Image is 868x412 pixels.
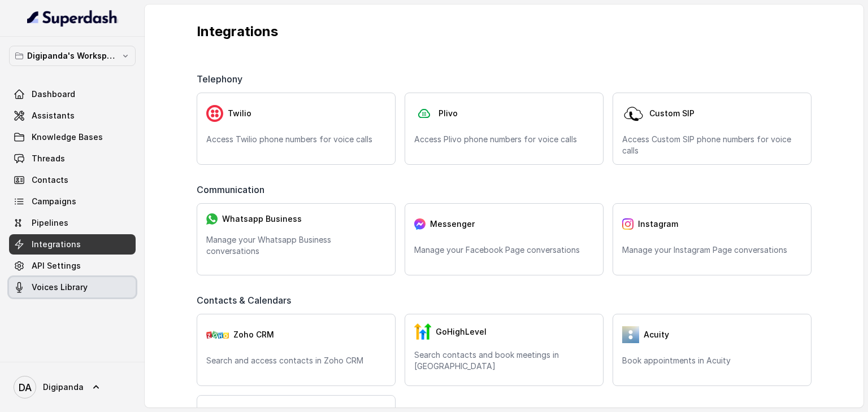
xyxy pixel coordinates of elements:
span: Twilio [228,108,251,119]
a: Dashboard [9,84,136,104]
p: Search contacts and book meetings in [GEOGRAPHIC_DATA] [414,349,594,372]
a: Voices Library [9,277,136,297]
a: Integrations [9,234,136,255]
span: Contacts [32,174,68,186]
span: Instagram [638,218,678,230]
span: Campaigns [32,196,76,207]
button: Digipanda's Workspace [9,46,136,66]
span: Knowledge Bases [32,132,103,143]
img: 5vvjV8cQY1AVHSZc2N7qU9QabzYIM+zpgiA0bbq9KFoni1IQNE8dHPp0leJjYW31UJeOyZnSBUO77gdMaNhFCgpjLZzFnVhVC... [622,326,639,343]
img: zohoCRM.b78897e9cd59d39d120b21c64f7c2b3a.svg [206,331,229,339]
span: Communication [197,183,269,196]
span: Custom SIP [649,108,695,119]
a: Assistants [9,106,136,126]
a: Contacts [9,170,136,190]
span: Integrations [32,239,81,250]
a: Threads [9,148,136,169]
span: Telephony [197,72,247,86]
span: Digipanda [43,382,84,393]
span: Plivo [439,108,458,119]
img: light.svg [27,9,118,27]
span: Whatsapp Business [222,213,302,225]
img: twilio.7c09a4f4c219fa09ad352260b0a8157b.svg [206,105,223,122]
p: Search and access contacts in Zoho CRM [206,355,386,366]
p: Access Plivo phone numbers for voice calls [414,134,594,145]
a: Knowledge Bases [9,127,136,147]
span: Acuity [644,329,669,340]
img: instagram.04eb0078a085f83fc525.png [622,218,633,230]
text: DA [19,382,32,393]
span: Assistants [32,110,75,121]
p: Access Custom SIP phone numbers for voice calls [622,134,802,156]
img: GHL.59f7fa3143240424d279.png [414,323,431,340]
p: Manage your Facebook Page conversations [414,244,594,256]
p: Digipanda's Workspace [27,49,118,63]
span: Voices Library [32,282,88,293]
p: Integrations [197,23,811,41]
img: whatsapp.f50b2aaae0bd8934e9105e63dc750668.svg [206,213,218,225]
span: Threads [32,153,65,164]
span: Messenger [430,218,475,230]
a: Campaigns [9,191,136,212]
span: Pipelines [32,217,68,229]
img: messenger.2e14a0163066c29f9ca216c7989aa592.svg [414,218,426,230]
img: customSip.5d45856e11b8082b7328070e9c2309ec.svg [622,102,645,125]
p: Manage your Instagram Page conversations [622,244,802,256]
a: API Settings [9,256,136,276]
span: GoHighLevel [436,326,487,338]
span: Dashboard [32,89,75,100]
span: Contacts & Calendars [197,293,296,307]
p: Manage your Whatsapp Business conversations [206,234,386,257]
p: Access Twilio phone numbers for voice calls [206,134,386,145]
span: Zoho CRM [233,329,274,340]
a: Digipanda [9,371,136,403]
img: plivo.d3d850b57a745af99832d897a96997ac.svg [414,105,434,122]
p: Book appointments in Acuity [622,355,802,366]
span: API Settings [32,260,81,271]
a: Pipelines [9,213,136,233]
